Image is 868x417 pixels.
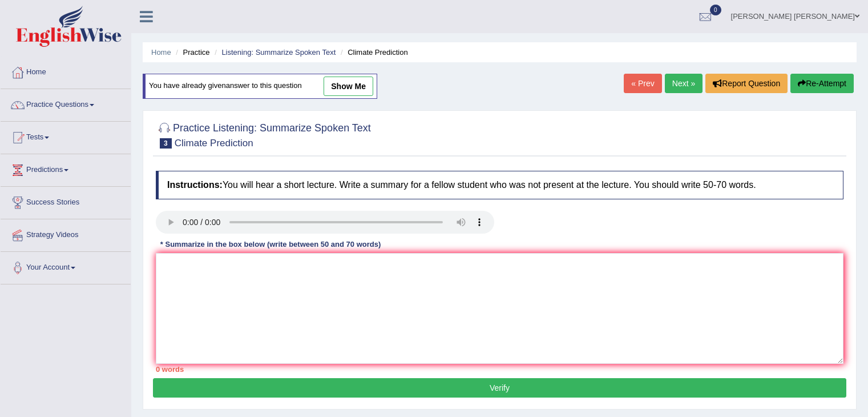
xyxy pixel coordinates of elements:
[151,48,171,57] a: Home
[338,47,408,58] li: Climate Prediction
[175,138,253,149] small: Climate Prediction
[705,74,788,93] button: Report Question
[790,74,854,93] button: Re-Attempt
[624,74,661,93] a: « Prev
[1,252,131,280] a: Your Account
[1,219,131,248] a: Strategy Videos
[1,57,131,85] a: Home
[324,77,373,96] a: show me
[160,138,172,149] span: 3
[156,239,385,250] div: * Summarize in the box below (write between 50 and 70 words)
[156,120,371,149] h2: Practice Listening: Summarize Spoken Text
[710,5,721,15] span: 0
[1,89,131,118] a: Practice Questions
[143,74,377,99] div: You have already given answer to this question
[156,171,843,199] h4: You will hear a short lecture. Write a summary for a fellow student who was not present at the le...
[1,122,131,150] a: Tests
[173,47,209,58] li: Practice
[221,48,336,57] a: Listening: Summarize Spoken Text
[167,180,223,190] b: Instructions:
[1,154,131,183] a: Predictions
[665,74,703,93] a: Next »
[153,378,846,398] button: Verify
[156,364,843,375] div: 0 words
[1,187,131,215] a: Success Stories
